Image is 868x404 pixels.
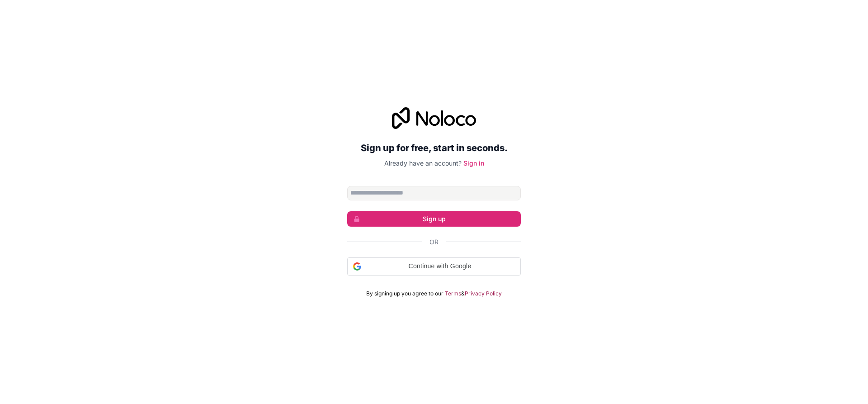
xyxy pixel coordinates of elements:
h2: Sign up for free, start in seconds. [347,140,521,156]
span: Or [429,238,439,247]
button: Sign up [347,211,521,227]
a: Sign in [463,159,484,167]
input: Email address [347,186,521,200]
div: Continue with Google [347,257,521,276]
a: Privacy Policy [465,290,502,297]
span: & [461,290,465,297]
span: Already have an account? [384,159,462,167]
span: Continue with Google [365,261,515,271]
a: Terms [445,290,461,297]
span: By signing up you agree to our [366,290,443,297]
